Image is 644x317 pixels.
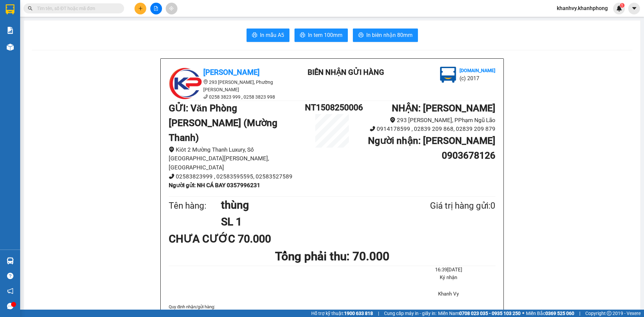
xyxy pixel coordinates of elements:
button: printerIn tem 100mm [294,29,348,42]
button: caret-down [628,3,640,14]
strong: 0708 023 035 - 0935 103 250 [459,311,521,316]
img: icon-new-feature [616,5,622,11]
img: logo-vxr [6,4,14,14]
strong: 1900 633 818 [344,311,373,316]
span: phone [169,173,174,179]
span: ⚪️ [522,312,524,315]
span: Cung cấp máy in - giấy in: [384,310,436,317]
b: BIÊN NHẬN GỬI HÀNG [308,68,384,76]
span: message [7,303,13,309]
li: Ký nhận [402,274,495,282]
span: printer [300,32,305,39]
sup: 1 [620,3,625,8]
b: NHẬN : [PERSON_NAME] [392,103,495,114]
span: printer [252,32,257,39]
span: environment [203,80,208,84]
span: khanhvy.khanhphong [551,4,613,12]
div: CHƯA CƯỚC 70.000 [169,230,276,247]
div: Tên hàng: [169,199,221,213]
li: 293 [PERSON_NAME], Phường [PERSON_NAME] [169,78,289,93]
strong: 0369 525 060 [545,311,574,316]
input: Tìm tên, số ĐT hoặc mã đơn [37,5,116,12]
span: Miền Nam [438,310,521,317]
span: | [579,310,580,317]
span: search [28,6,33,11]
h1: Tổng phải thu: 70.000 [169,247,495,266]
span: printer [358,32,364,39]
button: aim [166,3,177,14]
span: phone [203,94,208,99]
span: | [378,310,379,317]
li: Kiôt 2 Mường Thanh Luxury, Số [GEOGRAPHIC_DATA][PERSON_NAME], [GEOGRAPHIC_DATA] [169,145,305,172]
img: solution-icon [7,27,14,34]
span: environment [169,147,174,152]
li: 293 [PERSON_NAME], PPhạm Ngũ Lão [359,116,495,125]
div: Giá trị hàng gửi: 0 [397,199,495,213]
li: 0914178599 , 02839 209 868, 02839 209 879 [359,124,495,134]
b: [PERSON_NAME] [203,68,260,76]
img: warehouse-icon [7,44,14,51]
span: notification [7,288,13,294]
li: 16:39[DATE] [402,266,495,274]
span: file-add [154,6,158,11]
span: In biên nhận 80mm [366,31,413,39]
span: In tem 100mm [308,31,342,39]
li: (c) 2017 [460,74,495,83]
b: Người gửi : NH CÁ BAY 0357996231 [169,182,260,189]
b: [DOMAIN_NAME] [460,68,495,73]
span: aim [169,6,174,11]
span: caret-down [631,5,637,11]
img: logo.jpg [440,67,456,83]
li: Khanh Vy [402,290,495,298]
span: copyright [607,311,611,316]
span: phone [370,126,375,131]
li: 02583823999 , 02583595595, 02583527589 [169,172,305,181]
img: warehouse-icon [7,257,14,264]
span: In mẫu A5 [260,31,284,39]
span: environment [390,117,395,123]
span: Miền Bắc [526,310,574,317]
button: file-add [150,3,162,14]
button: printerIn mẫu A5 [247,29,289,42]
h1: thùng [221,197,397,213]
h1: NT1508250006 [305,101,359,114]
span: question-circle [7,273,13,279]
button: plus [135,3,146,14]
span: 1 [621,3,623,8]
li: 0258 3823 999 , 0258 3823 998 [169,93,289,101]
b: GỬI : Văn Phòng [PERSON_NAME] (Mường Thanh) [169,103,277,143]
h1: SL 1 [221,213,397,230]
span: plus [138,6,143,11]
b: Người nhận : [PERSON_NAME] 0903678126 [368,135,495,161]
img: logo.jpg [169,67,202,100]
span: Hỗ trợ kỹ thuật: [311,310,373,317]
button: printerIn biên nhận 80mm [353,29,418,42]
